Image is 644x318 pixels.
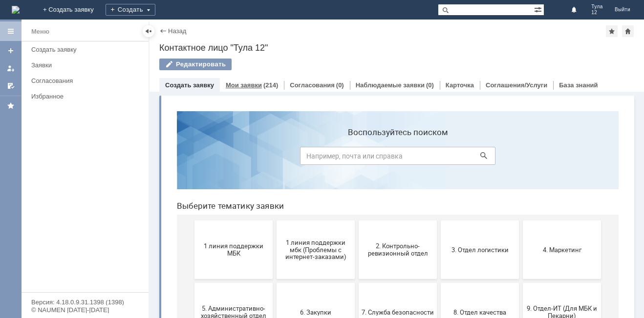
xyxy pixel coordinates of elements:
a: Создать заявку [165,81,214,89]
a: Наблюдаемые заявки [356,81,425,89]
span: Расширенный поиск [534,4,544,14]
button: Отдел ИТ (1С) [107,242,186,300]
button: 2. Контрольно-ревизионный отдел [190,117,268,176]
div: (214) [263,81,278,89]
span: Бухгалтерия (для мбк) [28,267,101,275]
span: 8. Отдел качества [275,205,347,212]
div: Согласования [31,77,143,84]
label: Воспользуйтесь поиском [131,24,326,34]
div: Скрыть меню [143,25,154,37]
button: 7. Служба безопасности [190,179,268,238]
span: Тула [591,4,603,10]
div: Контактное лицо "Тула 12" [159,43,634,53]
a: Мои заявки [3,60,19,76]
span: 1 линия поддержки МБК [28,139,101,154]
div: (0) [426,81,434,89]
a: Мои согласования [3,78,19,94]
button: Отдел-ИТ (Офис) [272,242,350,300]
div: Заявки [31,61,143,69]
a: Соглашения/Услуги [486,81,547,89]
div: Избранное [31,93,132,100]
button: 4. Маркетинг [354,117,432,176]
header: Выберите тематику заявки [8,98,450,107]
a: Согласования [27,73,147,88]
a: Карточка [446,81,474,89]
input: Например, почта или справка [131,43,326,61]
div: Версия: 4.18.0.9.31.1398 (1398) [31,299,139,305]
span: 7. Служба безопасности [193,205,265,212]
span: Отдел ИТ (1С) [110,267,183,275]
button: 1 линия поддержки МБК [25,117,104,176]
span: Финансовый отдел [357,267,429,275]
img: logo [12,6,20,14]
button: 3. Отдел логистики [272,117,350,176]
a: Создать заявку [27,42,147,57]
a: Перейти на домашнюю страницу [12,6,20,14]
span: 5. Административно-хозяйственный отдел [28,201,101,216]
a: Заявки [27,58,147,73]
a: Мои заявки [226,81,262,89]
button: Бухгалтерия (для мбк) [25,242,104,300]
div: Меню [31,26,49,38]
button: 9. Отдел-ИТ (Для МБК и Пекарни) [354,179,432,238]
button: 6. Закупки [107,179,186,238]
div: © NAUMEN [DATE]-[DATE] [31,307,139,313]
span: 6. Закупки [110,205,183,212]
div: Создать заявку [31,46,143,53]
button: 5. Административно-хозяйственный отдел [25,179,104,238]
span: Отдел-ИТ (Битрикс24 и CRM) [193,264,265,278]
div: Создать [106,4,155,16]
span: Отдел-ИТ (Офис) [275,267,347,275]
div: Добавить в избранное [606,25,618,37]
div: Сделать домашней страницей [622,25,634,37]
span: 9. Отдел-ИТ (Для МБК и Пекарни) [357,201,429,216]
span: 2. Контрольно-ревизионный отдел [193,139,265,154]
a: Назад [168,27,186,35]
span: 3. Отдел логистики [275,142,347,150]
button: 1 линия поддержки мбк (Проблемы с интернет-заказами) [107,117,186,176]
span: 1 линия поддержки мбк (Проблемы с интернет-заказами) [110,135,183,157]
button: 8. Отдел качества [272,179,350,238]
a: База знаний [559,81,598,89]
span: 12 [591,10,603,16]
div: (0) [336,81,344,89]
a: Согласования [290,81,335,89]
button: Финансовый отдел [354,242,432,300]
a: Создать заявку [3,43,19,59]
button: Отдел-ИТ (Битрикс24 и CRM) [190,242,268,300]
span: 4. Маркетинг [357,142,429,150]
